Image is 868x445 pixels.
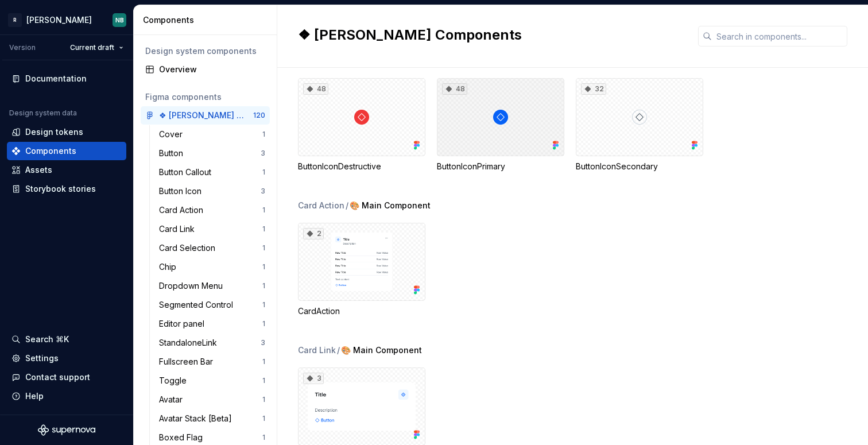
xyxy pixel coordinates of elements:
button: Current draft [65,40,129,56]
a: Chip1 [154,258,270,276]
div: 48 [442,83,467,95]
div: Version [9,43,36,52]
a: Overview [141,60,270,79]
div: 48ButtonIconPrimary [437,78,564,172]
div: Card Selection [159,242,220,254]
div: Card Link [159,223,199,235]
div: Boxed Flag [159,432,207,443]
button: Search ⌘K [7,330,126,349]
div: Components [25,145,76,157]
div: Overview [159,64,265,75]
input: Search in components... [712,26,847,47]
div: 3 [303,373,324,384]
div: Search ⌘K [25,334,69,345]
div: Fullscreen Bar [159,356,218,367]
div: 1 [262,414,265,423]
a: Design tokens [7,123,126,141]
div: 1 [262,300,265,309]
a: Button Callout1 [154,163,270,181]
div: Chip [159,261,181,273]
div: R [8,13,22,27]
span: 🎨 Main Component [341,345,422,356]
div: 1 [262,168,265,177]
div: 32 [581,83,606,95]
span: Current draft [70,43,114,52]
div: Design system data [9,109,77,118]
div: 1 [262,433,265,442]
a: Storybook stories [7,180,126,198]
a: Components [7,142,126,160]
div: 1 [262,262,265,272]
a: Button3 [154,144,270,162]
a: Dropdown Menu1 [154,277,270,295]
div: Components [143,14,272,26]
div: 1 [262,281,265,291]
div: Dropdown Menu [159,280,227,292]
div: ❖ [PERSON_NAME] Components [159,110,245,121]
span: / [346,200,348,211]
a: ❖ [PERSON_NAME] Components120 [141,106,270,125]
div: 1 [262,206,265,215]
div: NB [115,16,124,25]
a: Card Selection1 [154,239,270,257]
div: Help [25,390,44,402]
div: Contact support [25,372,90,383]
div: Design tokens [25,126,83,138]
div: StandaloneLink [159,337,222,349]
svg: Supernova Logo [38,424,95,436]
div: 48ButtonIconDestructive [298,78,425,172]
div: 32ButtonIconSecondary [576,78,703,172]
div: Segmented Control [159,299,238,311]
div: 48 [303,83,328,95]
h2: ❖ [PERSON_NAME] Components [298,26,684,44]
div: 1 [262,395,265,404]
span: / [337,345,340,356]
a: Fullscreen Bar1 [154,353,270,371]
div: ButtonIconDestructive [298,161,425,172]
div: Avatar Stack [Beta] [159,413,237,424]
div: 1 [262,130,265,139]
a: Card Link1 [154,220,270,238]
div: Toggle [159,375,191,386]
div: 3 [261,187,265,196]
div: Cover [159,129,187,140]
a: Avatar1 [154,390,270,409]
a: Assets [7,161,126,179]
button: R[PERSON_NAME]NB [2,7,131,32]
div: 3 [261,149,265,158]
div: ButtonIconPrimary [437,161,564,172]
div: Button Callout [159,167,216,178]
div: Editor panel [159,318,209,330]
div: Figma components [145,91,265,103]
a: Segmented Control1 [154,296,270,314]
div: Button Icon [159,185,206,197]
div: 1 [262,243,265,253]
div: Card Link [298,345,336,356]
a: Settings [7,349,126,367]
div: Card Action [298,200,344,211]
div: 1 [262,319,265,328]
a: Avatar Stack [Beta]1 [154,409,270,428]
div: Card Action [159,204,208,216]
div: 2CardAction [298,223,425,317]
div: Documentation [25,73,87,84]
div: 3 [261,338,265,347]
div: ButtonIconSecondary [576,161,703,172]
div: Settings [25,353,59,364]
div: Assets [25,164,52,176]
a: Editor panel1 [154,315,270,333]
span: 🎨 Main Component [350,200,431,211]
a: Button Icon3 [154,182,270,200]
a: Toggle1 [154,372,270,390]
div: 1 [262,225,265,234]
div: [PERSON_NAME] [26,14,92,26]
div: Design system components [145,45,265,57]
div: 1 [262,376,265,385]
div: 120 [253,111,265,120]
div: Avatar [159,394,187,405]
div: Button [159,148,188,159]
button: Contact support [7,368,126,386]
button: Help [7,387,126,405]
a: Documentation [7,69,126,88]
